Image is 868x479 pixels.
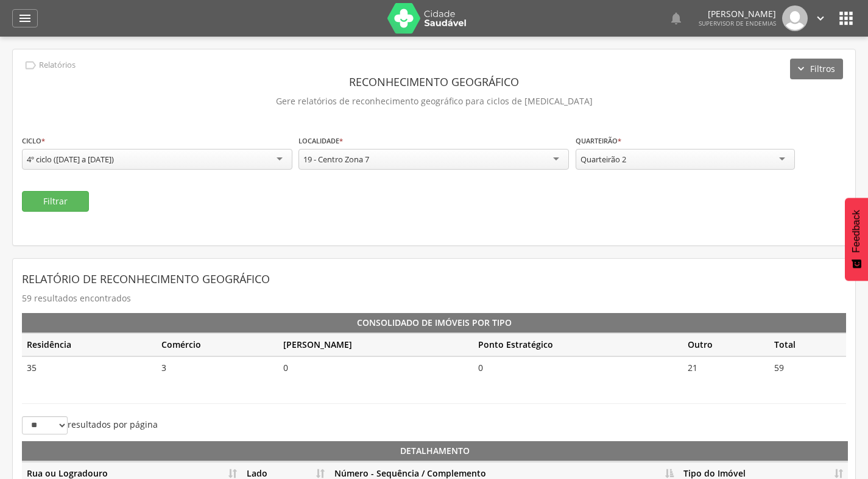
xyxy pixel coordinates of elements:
[669,11,683,26] i: 
[576,136,621,146] label: Quarteirão
[157,356,279,379] td: 3
[836,9,856,28] i: 
[22,136,45,146] label: Ciclo
[157,333,279,356] th: Comércio
[22,191,89,212] button: Filtrar
[22,71,846,93] header: Reconhecimento Geográfico
[27,154,114,165] div: 4º ciclo ([DATE] a [DATE])
[22,268,846,290] header: Relatório de Reconhecimento Geográfico
[699,19,776,27] span: Supervisor de Endemias
[22,441,848,462] th: Detalhamento
[22,290,846,307] p: 59 resultados encontrados
[683,333,769,356] th: Outro
[580,154,626,165] div: Quarteirão 2
[278,356,473,379] td: 0
[845,198,868,281] button: Feedback - Mostrar pesquisa
[39,60,76,70] p: Relatórios
[473,356,683,379] td: 0
[278,333,473,356] th: [PERSON_NAME]
[769,333,846,356] th: Total
[22,356,157,379] td: 35
[22,313,846,333] th: Consolidado de Imóveis por Tipo
[814,5,827,31] a: 
[473,333,683,356] th: Ponto Estratégico
[669,5,683,31] a: 
[22,416,158,434] label: resultados por página
[12,9,38,27] a: 
[303,154,369,165] div: 19 - Centro Zona 7
[24,59,37,72] i: 
[683,356,769,379] td: 21
[814,12,827,25] i: 
[769,356,846,379] td: 59
[699,10,776,18] p: [PERSON_NAME]
[790,59,843,79] button: Filtros
[22,416,68,434] select: resultados por página
[18,11,32,26] i: 
[851,210,862,253] span: Feedback
[298,136,343,146] label: Localidade
[22,93,846,110] p: Gere relatórios de reconhecimento geográfico para ciclos de [MEDICAL_DATA]
[22,333,157,356] th: Residência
